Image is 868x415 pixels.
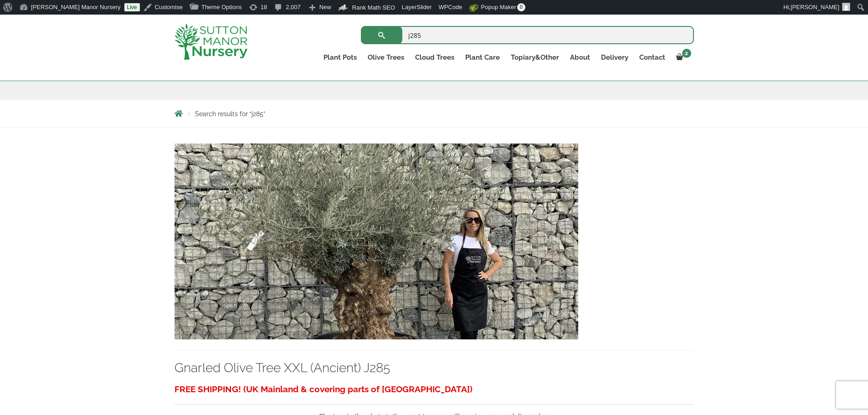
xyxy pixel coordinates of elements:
span: 0 [517,3,525,11]
span: Rank Math SEO [352,4,395,11]
a: About [565,51,596,64]
input: Search... [361,26,694,44]
span: Search results for “j285” [195,110,265,118]
a: 2 [671,51,694,64]
a: Gnarled Olive Tree XXL (Ancient) J285 [175,236,578,245]
a: Delivery [596,51,634,64]
a: Topiary&Other [505,51,565,64]
a: Plant Pots [318,51,362,64]
a: Live [124,3,140,11]
a: Plant Care [460,51,505,64]
a: Olive Trees [362,51,410,64]
h3: FREE SHIPPING! (UK Mainland & covering parts of [GEOGRAPHIC_DATA]) [175,381,694,398]
img: logo [175,24,247,60]
img: Gnarled Olive Tree XXL (Ancient) J285 - 93B76635 44DC 44AA 932C 0E607C55C98A 1 105 c [175,143,578,339]
nav: Breadcrumbs [175,110,694,117]
a: Gnarled Olive Tree XXL (Ancient) J285 [175,360,390,375]
span: 2 [682,49,691,58]
a: Contact [634,51,671,64]
a: Cloud Trees [410,51,460,64]
span: [PERSON_NAME] [791,4,839,10]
